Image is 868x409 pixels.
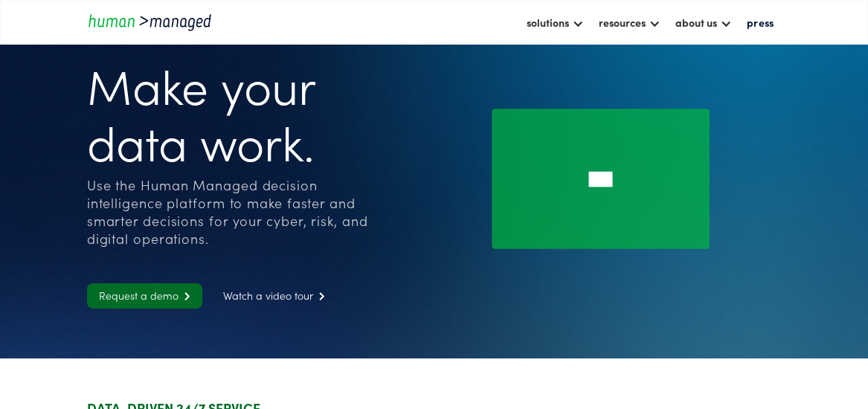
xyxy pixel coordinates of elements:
a: home [87,12,221,32]
div: solutions [519,10,591,35]
span:  [179,292,190,301]
div: Use the Human Managed decision intelligence platform to make faster and smarter decisions for you... [87,176,385,248]
div: about us [668,10,739,35]
div: about us [675,13,717,31]
a: Request a demo [87,283,202,309]
div: resources [591,10,668,35]
div: solutions [527,13,569,31]
a: Watch a video tour [211,283,337,309]
a: press [739,10,781,35]
h1: Make your data work. [87,56,385,169]
span:  [313,292,325,301]
div: resources [599,13,646,31]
